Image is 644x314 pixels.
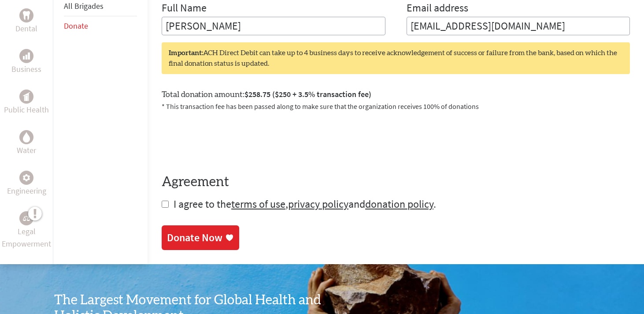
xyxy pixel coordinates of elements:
img: Public Health [23,92,30,101]
img: Water [23,132,30,142]
a: DentalDental [15,8,37,35]
div: Public Health [19,90,33,104]
label: Email address [407,1,468,17]
div: ACH Direct Debit can take up to 4 business days to receive acknowledgement of success or failure ... [162,42,630,74]
a: terms of use [231,197,285,211]
img: Legal Empowerment [23,216,30,221]
li: Donate [64,16,137,36]
label: Full Name [162,1,207,17]
p: Engineering [7,185,46,197]
p: Business [11,63,41,75]
p: Water [17,144,36,157]
a: privacy policy [288,197,348,211]
div: Engineering [19,171,33,185]
a: Public HealthPublic Health [4,90,49,116]
a: Legal EmpowermentLegal Empowerment [2,211,51,250]
div: Dental [19,8,33,22]
h4: Agreement [162,174,630,190]
div: Legal Empowerment [19,211,33,225]
a: Donate Now [162,225,239,250]
div: Water [19,130,33,144]
img: Engineering [23,174,30,181]
a: WaterWater [17,130,36,157]
a: All Brigades [64,1,104,11]
p: * This transaction fee has been passed along to make sure that the organization receives 100% of ... [162,101,630,112]
div: Business [19,49,33,63]
label: Total donation amount: [162,88,371,101]
input: Your Email [407,17,630,35]
span: I agree to the , and . [174,197,436,211]
iframe: To enrich screen reader interactions, please activate Accessibility in Grammarly extension settings [162,122,296,157]
a: EngineeringEngineering [7,171,46,197]
a: Donate [64,21,88,31]
p: Dental [15,22,37,35]
p: Legal Empowerment [2,225,51,250]
p: Public Health [4,104,49,116]
div: Donate Now [167,231,222,245]
img: Dental [23,11,30,20]
strong: Important: [169,49,203,56]
a: BusinessBusiness [11,49,41,75]
a: donation policy [365,197,433,211]
span: $258.75 ($250 + 3.5% transaction fee) [244,89,371,99]
input: Enter Full Name [162,17,385,35]
img: Business [23,52,30,60]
